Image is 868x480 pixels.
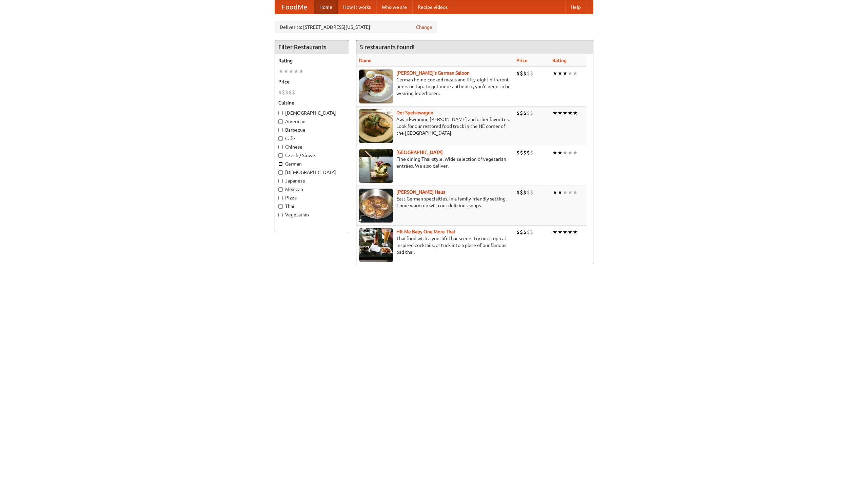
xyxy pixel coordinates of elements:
li: ★ [557,109,563,117]
li: $ [527,70,530,77]
li: $ [516,149,520,156]
a: Home [314,0,338,14]
li: $ [516,189,520,196]
p: Fine dining Thai-style. Wide selection of vegetarian entrées. We also deliver. [359,156,511,169]
li: $ [516,109,520,117]
a: Who we are [376,0,412,14]
a: Name [359,58,372,63]
input: [DEMOGRAPHIC_DATA] [278,111,283,115]
li: ★ [557,228,563,236]
input: Czech / Slovak [278,153,283,158]
li: ★ [563,109,568,117]
li: $ [527,149,530,156]
li: ★ [557,70,563,77]
label: [DEMOGRAPHIC_DATA] [278,110,346,116]
li: $ [278,89,282,96]
h4: Filter Restaurants [275,40,349,54]
li: $ [520,189,523,196]
li: $ [527,189,530,196]
img: speisewagen.jpg [359,109,393,143]
li: $ [530,109,533,117]
input: Mexican [278,187,283,192]
li: $ [516,228,520,236]
a: Rating [552,58,567,63]
li: ★ [557,149,563,156]
li: ★ [283,68,289,75]
li: ★ [563,228,568,236]
li: $ [530,189,533,196]
li: ★ [568,228,573,236]
li: ★ [557,189,563,196]
p: Award-winning [PERSON_NAME] and other favorites. Look for our restored food truck in the NE corne... [359,116,511,136]
a: Price [516,58,528,63]
li: $ [523,70,527,77]
a: Help [565,0,586,14]
p: East German specialties, in a family-friendly setting. Come warm up with our delicious soups. [359,195,511,209]
input: Barbecue [278,128,283,132]
img: babythai.jpg [359,228,393,262]
input: [DEMOGRAPHIC_DATA] [278,170,283,175]
li: $ [516,70,520,77]
p: German home-cooked meals and fifty-eight different beers on tap. To get more authentic, you'd nee... [359,76,511,97]
input: Japanese [278,179,283,183]
h5: Rating [278,57,346,64]
li: ★ [573,189,578,196]
img: esthers.jpg [359,70,393,103]
li: $ [530,149,533,156]
a: Hit Me Baby One More Thai [396,229,455,234]
li: $ [282,89,285,96]
img: kohlhaus.jpg [359,189,393,223]
li: ★ [568,189,573,196]
p: Thai food with a youthful bar scene. Try our tropical inspired cocktails, or tuck into a plate of... [359,235,511,255]
li: ★ [552,149,557,156]
a: How it works [338,0,376,14]
li: $ [289,89,292,96]
label: Mexican [278,186,346,193]
li: ★ [573,149,578,156]
li: $ [520,228,523,236]
li: $ [523,189,527,196]
li: ★ [568,149,573,156]
label: American [278,118,346,125]
li: ★ [552,189,557,196]
li: ★ [278,68,283,75]
label: Thai [278,203,346,210]
li: $ [527,109,530,117]
li: ★ [289,68,294,75]
a: [PERSON_NAME]'s German Saloon [396,70,470,76]
input: German [278,162,283,166]
li: ★ [563,149,568,156]
li: $ [530,228,533,236]
div: Deliver to: [STREET_ADDRESS][US_STATE] [275,21,437,33]
input: Cafe [278,136,283,141]
label: Chinese [278,143,346,150]
label: German [278,160,346,167]
label: Czech / Slovak [278,152,346,159]
li: ★ [568,109,573,117]
ng-pluralize: 5 restaurants found! [360,44,415,50]
label: Pizza [278,194,346,201]
input: Thai [278,204,283,209]
li: $ [285,89,289,96]
a: [GEOGRAPHIC_DATA] [396,150,443,155]
li: $ [523,109,527,117]
li: $ [292,89,295,96]
label: Cafe [278,135,346,142]
li: ★ [573,109,578,117]
label: Japanese [278,177,346,184]
a: [PERSON_NAME] Haus [396,189,445,195]
li: ★ [294,68,299,75]
input: Pizza [278,196,283,200]
li: ★ [299,68,304,75]
a: Der Speisewagen [396,110,433,115]
li: $ [523,149,527,156]
h5: Cuisine [278,99,346,106]
input: Chinese [278,145,283,149]
li: ★ [552,70,557,77]
li: $ [527,228,530,236]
